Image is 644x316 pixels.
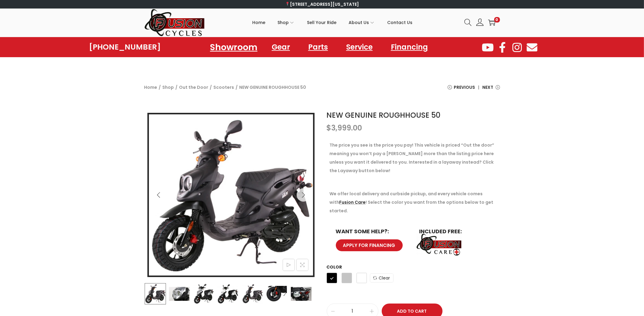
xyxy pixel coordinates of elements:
a: Clear [370,273,394,283]
img: Product image [217,283,239,304]
a: APPLY FOR FINANCING [336,239,403,251]
a: Home [144,84,157,90]
span: / [159,83,161,92]
h6: WANT SOME HELP?: [336,229,407,234]
button: Previous [152,188,165,202]
a: 0 [488,19,495,26]
span: Home [252,15,265,30]
span: About Us [349,15,369,30]
a: Home [252,9,265,36]
img: Product image [266,283,287,304]
a: Out the Door [179,84,208,90]
a: Contact Us [387,9,412,36]
a: Previous [448,83,475,96]
button: Next [297,188,310,202]
img: Product image [145,283,166,304]
p: The price you see is the price you pay! This vehicle is priced “Out the door” meaning you won’t p... [330,141,497,175]
a: Shop [277,9,295,36]
a: Shop [163,84,174,90]
a: [PHONE_NUMBER] [89,43,161,51]
p: We offer local delivery and curbside pickup, and every vehicle comes with ! Select the color you ... [330,189,497,215]
img: Product image [291,283,312,304]
span: / [236,83,238,92]
a: Service [340,40,379,54]
nav: Primary navigation [205,9,460,36]
h6: INCLUDED FREE: [419,229,491,234]
a: Scooters [214,84,234,90]
img: Woostify retina logo [144,9,205,37]
img: Product image [242,283,263,304]
span: $ [327,123,332,133]
a: Sell Your Ride [307,9,336,36]
span: Next [483,83,494,92]
label: Color [327,264,342,270]
bdi: 3,999.00 [327,123,362,133]
img: Product image [193,283,215,304]
a: [STREET_ADDRESS][US_STATE] [285,1,359,7]
span: / [176,83,178,92]
span: Contact Us [387,15,412,30]
img: Product image [169,283,190,304]
input: Product quantity [327,307,378,315]
span: Shop [277,15,289,30]
nav: Menu [208,40,434,54]
span: NEW GENUINE ROUGHHOUSE 50 [239,83,306,92]
a: Showroom [203,39,265,55]
a: Gear [266,40,296,54]
a: Next [483,83,500,96]
a: Fusion Care [339,199,366,205]
span: / [210,83,212,92]
a: About Us [349,9,375,36]
a: Financing [385,40,434,54]
img: 📍 [285,2,290,6]
span: APPLY FOR FINANCING [343,243,395,248]
span: Sell Your Ride [307,15,336,30]
img: NEW GENUINE ROUGHHOUSE 50 [149,114,313,279]
span: Previous [454,83,475,92]
a: Parts [302,40,334,54]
